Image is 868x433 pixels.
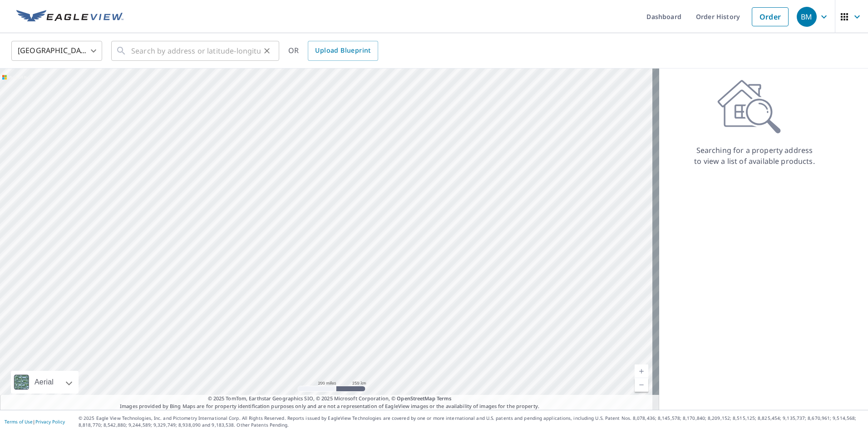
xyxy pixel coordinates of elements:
input: Search by address or latitude-longitude [131,38,261,64]
span: © 2025 TomTom, Earthstar Geographics SIO, © 2025 Microsoft Corporation, © [208,395,452,403]
a: Current Level 5, Zoom In [635,364,648,378]
a: Privacy Policy [35,418,65,425]
a: Order [752,7,789,26]
a: Terms of Use [5,418,33,425]
p: © 2025 Eagle View Technologies, Inc. and Pictometry International Corp. All Rights Reserved. Repo... [79,415,863,428]
div: OR [288,41,378,61]
button: Clear [261,44,273,57]
div: [GEOGRAPHIC_DATA] [11,38,102,64]
div: Aerial [32,371,56,394]
div: BM [797,7,817,27]
span: Upload Blueprint [315,45,370,56]
p: Searching for a property address to view a list of available products. [694,145,815,167]
p: | [5,419,65,424]
a: Upload Blueprint [308,41,378,61]
a: Terms [437,395,452,402]
a: Current Level 5, Zoom Out [635,378,648,392]
img: EV Logo [16,10,123,24]
a: OpenStreetMap [397,395,435,402]
div: Aerial [11,371,79,394]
